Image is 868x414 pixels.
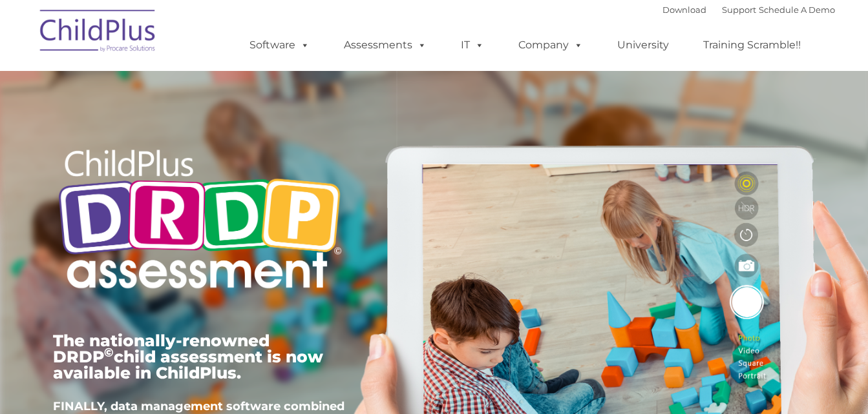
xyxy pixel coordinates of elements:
a: Support [722,5,756,15]
img: Copyright - DRDP Logo Light [53,132,346,310]
a: Schedule A Demo [759,5,835,15]
sup: © [104,345,114,360]
a: IT [448,32,497,58]
a: Company [505,32,596,58]
img: ChildPlus by Procare Solutions [34,1,163,65]
a: University [604,32,682,58]
a: Assessments [331,32,439,58]
span: The nationally-renowned DRDP child assessment is now available in ChildPlus. [53,331,323,382]
a: Training Scramble!! [690,32,814,58]
font: | [662,5,835,15]
a: Download [662,5,706,15]
a: Software [237,32,323,58]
